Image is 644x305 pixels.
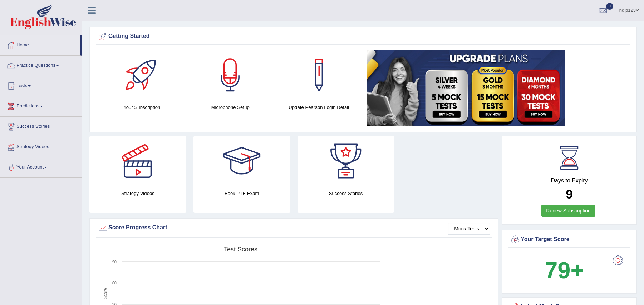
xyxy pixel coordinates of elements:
[193,190,290,197] h4: Book PTE Exam
[190,104,271,111] h4: Microphone Setup
[566,187,572,201] b: 9
[101,104,183,111] h4: Your Subscription
[112,260,117,264] text: 90
[224,246,257,253] tspan: Test scores
[89,190,186,197] h4: Strategy Videos
[0,137,82,155] a: Strategy Videos
[510,234,629,245] div: Your Target Score
[367,50,565,126] img: small5.jpg
[278,104,360,111] h4: Update Pearson Login Detail
[0,76,82,94] a: Tests
[545,257,584,283] b: 79+
[0,96,82,114] a: Predictions
[510,177,629,184] h4: Days to Expiry
[298,190,394,197] h4: Success Stories
[0,117,82,135] a: Success Stories
[606,3,613,10] span: 0
[98,31,629,42] div: Getting Started
[0,56,82,74] a: Practice Questions
[103,288,108,299] tspan: Score
[541,205,595,217] a: Renew Subscription
[0,157,82,175] a: Your Account
[98,222,490,233] div: Score Progress Chart
[112,281,117,285] text: 60
[0,35,80,53] a: Home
